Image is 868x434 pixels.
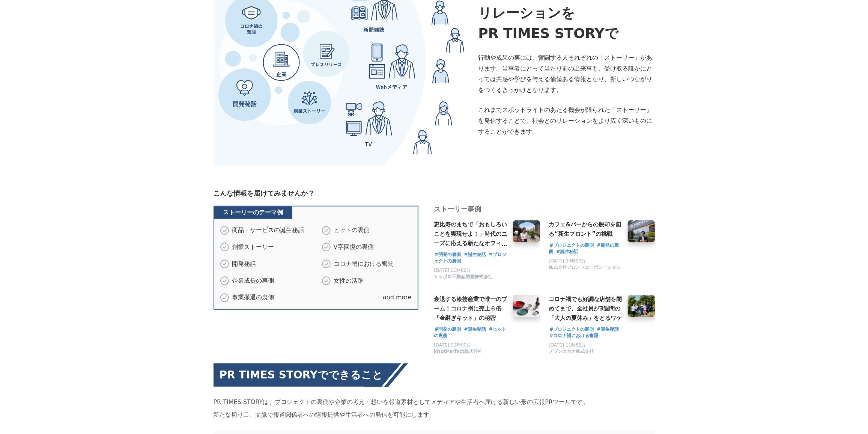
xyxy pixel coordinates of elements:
[232,292,310,303] span: 事業撤退の裏側
[214,363,389,387] h3: PR TIMES STORYでできること
[214,188,655,198] h3: こんな情報を届けてみませんか？
[434,274,493,279] a: サッポロ不動産開発株式会社
[214,396,655,421] p: PR TIMES STORYは、プロジェクトの裏側や企業の考え・想いを報道素材としてメディアや生活者へ届ける新しい形の広報PRツールです。 新たな切り口、文脈で報道関係者への情報提供や生活者への...
[434,295,507,323] a: 衰退する漆芸産業で唯一のブーム！コロナ禍に売上６倍「金継ぎキット」の秘密
[435,327,461,332] a: #開発の裏側
[478,105,655,137] p: これまでスポットライトのあたる機会が限られた「ストーリー」を発信することで、社会とのリレーションをより広く深いものにすることができます。
[549,342,586,348] time: [DATE] 11時52分
[507,220,540,250] img: story-article-1
[550,333,599,338] a: #コロナ禍における奮闘
[478,53,655,96] p: 行動や成果の裏には、奮闘する人それぞれの「ストーリー」があります。当事者にとって当たり前の出来事も、受け取る誰かにとっては共感や学びを与える価値ある情報となり、新しいつながりをつくるきっかけとな...
[550,327,594,332] a: #プロジェクトの裏側
[549,349,594,354] a: メゾンカカオ株式会社
[334,276,412,286] span: 女性の活躍
[549,221,621,237] span: カフェ&バーからの脱却を図る“新生プロント”の挑戦
[435,252,461,257] a: #開発の裏側
[232,242,310,253] span: 創業ストーリー
[434,349,483,354] a: kNotPerfect株式会社
[434,268,471,273] time: [DATE] 11時00分
[214,206,292,219] div: ストーリーのテーマ例
[334,242,412,253] span: V字回復の裏側
[549,295,622,323] a: コロナ禍でも好調な店舗を閉めてまで、全社員が3週間の「大人の夏休み」をとるワケ
[622,295,655,325] img: story-article-4
[232,259,310,270] span: 開発秘話
[334,259,412,270] span: コロナ禍における奮闘
[434,220,507,249] a: 恵比寿のまちで「おもしろいことを実現せよ！」時代のニーズに応える新たなオフィスの形に挑戦！「Sreed EBISU +t」[DATE]オープン
[322,292,412,303] li: and more
[334,225,412,236] span: ヒットの裏側
[549,220,622,239] a: カフェ&バーからの脱却を図る“新生プロント”の挑戦
[232,225,310,236] span: 商品・サービスの誕生秘話
[549,258,586,264] time: [DATE] 09時00分
[622,220,655,250] img: story-article-2
[507,295,540,325] img: story-article-3
[434,296,507,321] span: 衰退する漆芸産業で唯一のブーム！コロナ禍に売上６倍「金継ぎキット」の秘密
[597,327,619,332] a: #誕生秘話
[549,265,621,270] a: 株式会社プロントコーポレーション
[434,221,507,275] span: 恵比寿のまちで「おもしろいことを実現せよ！」時代のニーズに応える新たなオフィスの形に挑戦！「Sreed EBISU +t」[DATE]オープン
[434,204,655,214] h3: ストーリー事例
[434,342,471,348] time: [DATE] 00時00分
[464,252,486,257] a: #誕生秘話
[232,276,310,286] span: 企業成長の裏側
[549,296,622,321] span: コロナ禍でも好調な店舗を閉めてまで、全社員が3週間の「大人の夏休み」をとるワケ
[550,243,594,248] a: #プロジェクトの裏側
[549,243,619,254] a: #開発の裏側
[557,249,578,254] a: #誕生秘話
[464,327,486,332] a: #誕生秘話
